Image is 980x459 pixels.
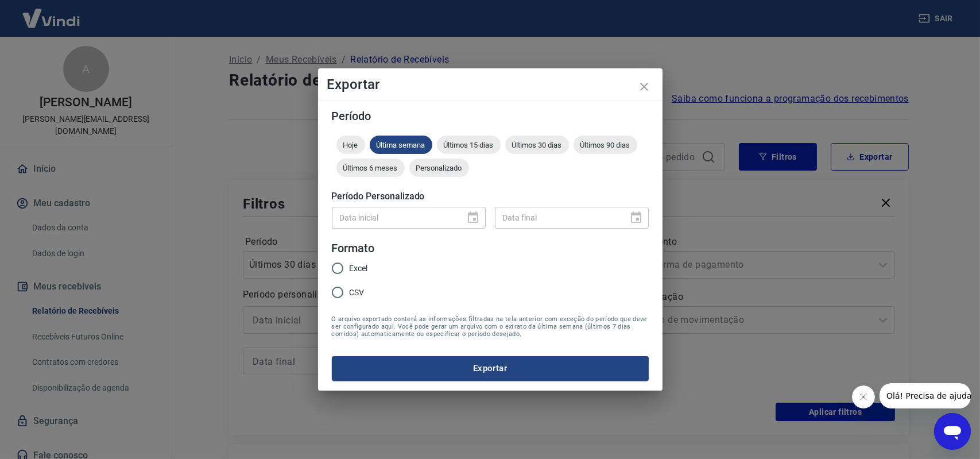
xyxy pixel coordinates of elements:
div: Últimos 15 dias [437,136,501,154]
span: Últimos 90 dias [574,141,637,149]
span: CSV [350,287,365,299]
div: Últimos 6 meses [336,159,405,177]
div: Última semana [370,136,432,154]
span: Hoje [336,141,365,149]
h5: Período Personalizado [332,191,649,202]
iframe: Fechar mensagem [852,385,875,408]
div: Hoje [336,136,365,154]
div: Personalizado [409,159,469,177]
span: Últimos 15 dias [437,141,501,149]
span: O arquivo exportado conterá as informações filtradas na tela anterior com exceção do período que ... [332,315,649,338]
span: Personalizado [409,164,469,172]
span: Última semana [370,141,432,149]
iframe: Botão para abrir a janela de mensagens [934,413,971,450]
input: DD/MM/YYYY [495,207,620,228]
div: Últimos 30 dias [505,136,569,154]
h5: Período [332,110,649,122]
h4: Exportar [327,78,653,91]
div: Últimos 90 dias [574,136,637,154]
span: Últimos 30 dias [505,141,569,149]
iframe: Mensagem da empresa [880,383,971,408]
legend: Formato [332,240,375,257]
span: Excel [350,263,368,275]
span: Olá! Precisa de ajuda? [7,8,96,17]
button: Exportar [332,356,649,380]
button: close [630,73,658,101]
span: Últimos 6 meses [336,164,405,172]
input: DD/MM/YYYY [332,207,457,228]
